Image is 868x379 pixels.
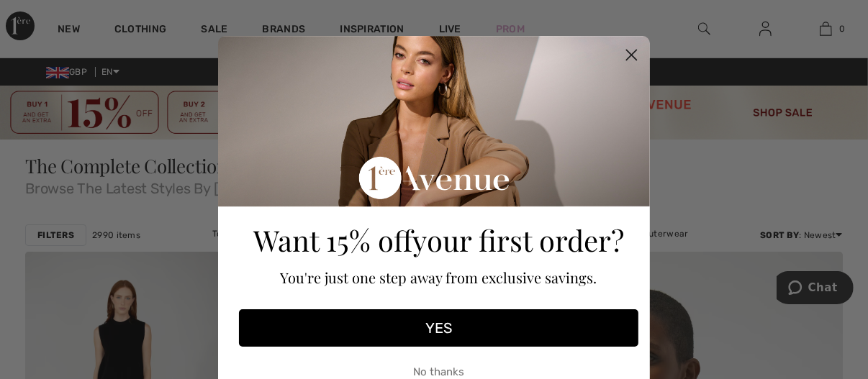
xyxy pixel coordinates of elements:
span: your first order? [412,221,624,259]
span: You're just one step away from exclusive savings. [281,268,597,287]
span: Want 15% off [253,221,412,259]
button: YES [239,309,638,347]
span: Chat [32,10,61,23]
button: Close dialog [619,42,644,68]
